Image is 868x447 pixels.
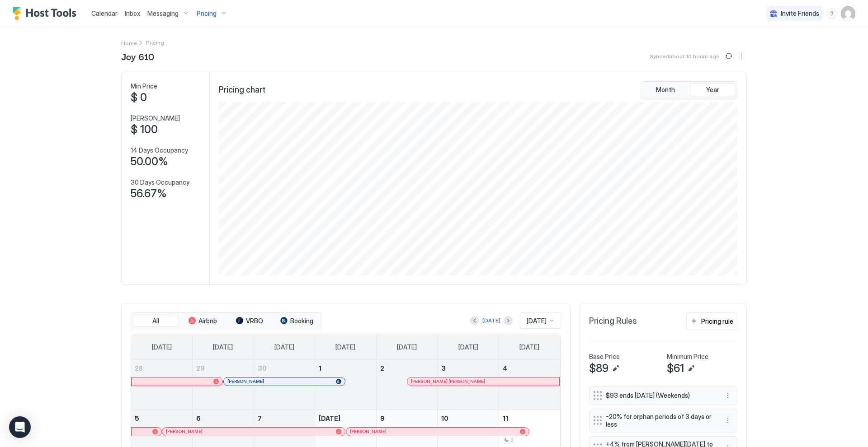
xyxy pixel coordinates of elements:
a: Friday [449,335,487,359]
span: [PERSON_NAME] [166,428,203,434]
div: [PERSON_NAME] [PERSON_NAME] [411,378,556,384]
span: 56.67% [131,187,167,200]
div: Breadcrumb [121,38,137,47]
span: $ 0 [131,91,147,104]
a: October 5, 2025 [131,410,192,427]
button: All [133,315,178,327]
a: September 29, 2025 [193,360,254,377]
button: Airbnb [180,315,225,327]
span: 9 [380,414,385,422]
a: October 4, 2025 [499,360,560,377]
span: 30 Days Occupancy [131,178,189,186]
span: [DATE] [152,343,172,351]
span: [DATE] [397,343,417,351]
a: October 1, 2025 [315,360,376,377]
div: menu [722,415,733,426]
button: Next month [504,316,513,325]
td: October 4, 2025 [499,360,560,410]
a: October 7, 2025 [254,410,315,427]
button: [DATE] [481,315,502,326]
button: Month [643,84,688,96]
span: Pricing [197,9,217,18]
span: 5 [135,414,139,422]
span: [DATE] [319,414,340,422]
a: Inbox [125,9,140,18]
div: menu [826,8,837,19]
span: Airbnb [198,317,217,325]
div: $93 ends [DATE] (Weekends) menu [589,386,737,405]
button: Edit [610,363,621,374]
td: September 28, 2025 [131,360,193,410]
div: tab-group [641,81,737,98]
span: [DATE] [274,343,294,351]
a: Host Tools Logo [13,7,80,20]
button: Sync prices [723,51,734,61]
div: [DATE] [482,317,500,325]
span: $89 [589,362,609,375]
span: Synced about 10 hours ago [650,53,720,60]
span: $61 [667,362,684,375]
a: October 3, 2025 [438,360,499,377]
span: 6 [196,414,201,422]
span: -20% for orphan periods of 3 days or less [606,413,713,428]
button: Booking [274,315,319,327]
a: September 30, 2025 [254,360,315,377]
span: Booking [290,317,313,325]
div: menu [722,390,733,401]
span: Messaging [147,9,179,18]
span: 50.00% [131,155,168,168]
td: October 3, 2025 [438,360,499,410]
span: 14 Days Occupancy [131,146,188,154]
button: Previous month [470,316,479,325]
a: Home [121,38,137,47]
span: All [152,317,159,325]
div: [PERSON_NAME] [166,428,341,434]
td: September 30, 2025 [254,360,315,410]
a: October 6, 2025 [193,410,254,427]
a: September 28, 2025 [131,360,192,377]
span: [DATE] [213,343,233,351]
span: Minimum Price [667,353,708,361]
button: More options [736,51,747,61]
a: Sunday [143,335,181,359]
span: Year [706,86,719,94]
span: 3 [441,364,446,372]
span: Min Price [131,82,157,90]
td: September 29, 2025 [193,360,254,410]
span: Calendar [91,9,118,17]
span: [PERSON_NAME] [131,114,180,122]
a: Monday [204,335,242,359]
span: Joy 610 [121,49,154,63]
button: Edit [686,363,697,374]
span: 2 [510,437,513,443]
a: Tuesday [265,335,303,359]
span: Base Price [589,353,620,361]
span: Pricing chart [219,85,265,95]
div: menu [736,51,747,61]
span: Pricing Rules [589,316,637,326]
span: $ 100 [131,123,158,136]
span: [DATE] [527,317,547,325]
div: Open Intercom Messenger [9,416,31,438]
div: -20% for orphan periods of 3 days or less menu [589,409,737,433]
a: October 11, 2025 [499,410,560,427]
a: Wednesday [326,335,364,359]
button: More options [722,415,733,426]
span: 29 [196,364,205,372]
button: More options [722,390,733,401]
button: Year [690,84,735,96]
span: 4 [503,364,507,372]
span: Inbox [125,9,140,17]
div: Pricing rule [701,317,733,326]
a: Thursday [388,335,426,359]
div: tab-group [131,312,321,330]
span: 30 [258,364,267,372]
button: VRBO [227,315,272,327]
span: [PERSON_NAME] [PERSON_NAME] [411,378,485,384]
a: October 9, 2025 [377,410,438,427]
a: October 10, 2025 [438,410,499,427]
span: Home [121,40,137,47]
span: 2 [380,364,384,372]
span: $93 ends [DATE] (Weekends) [606,391,713,400]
